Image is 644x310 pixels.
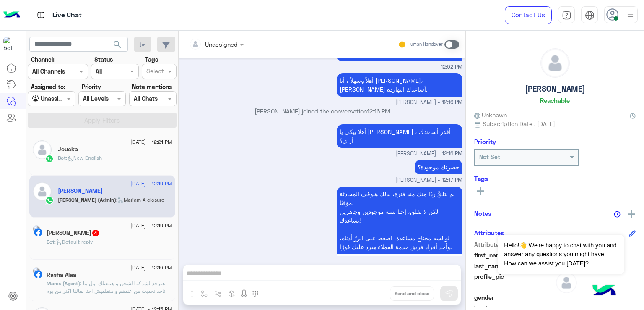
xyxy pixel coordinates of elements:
[474,229,504,236] h6: Attributes
[498,235,624,274] span: Hello!👋 We're happy to chat with you and answer any questions you might have. How can we assist y...
[474,240,554,249] span: Attribute Name
[31,82,65,91] label: Assigned to:
[396,99,462,107] span: [PERSON_NAME] - 12:16 PM
[145,66,164,77] div: Select
[33,225,40,233] img: picture
[34,228,42,236] img: Facebook
[556,293,636,302] span: null
[474,175,636,182] h6: Tags
[31,55,55,64] label: Channel:
[474,293,554,302] span: gender
[94,55,113,64] label: Status
[34,270,42,278] img: Facebook
[131,264,172,271] span: [DATE] - 12:16 PM
[66,155,102,161] span: : New English
[132,82,172,91] label: Note mentions
[390,286,434,301] button: Send and close
[47,229,100,236] h5: Rania Mohamed
[556,272,577,293] img: defaultAdmin.png
[558,6,575,24] a: tab
[55,239,93,245] span: : Default reply
[116,197,164,203] span: : Mariam A closure
[47,280,80,286] span: Marex (Agent)
[525,84,585,94] h5: [PERSON_NAME]
[47,280,167,309] span: هنرجع لشركه الشحن و هنبعتلك اول ما ناخد تحديث من عندهم و متقلقيش احنا بقالنا اكتر من يوم بنتابع ع...
[562,11,571,20] img: tab
[585,11,595,20] img: tab
[589,276,619,306] img: hulul-logo.png
[474,110,507,119] span: Unknown
[614,211,621,218] img: notes
[441,63,462,71] span: 12:02 PM
[628,210,635,218] img: add
[107,37,128,55] button: search
[367,108,390,115] span: 12:16 PM
[625,10,636,21] img: profile
[474,262,554,271] span: last_name
[58,155,66,161] span: Bot
[541,49,569,77] img: defaultAdmin.png
[408,41,443,48] small: Human Handover
[112,39,122,50] span: search
[474,272,554,292] span: profile_pic
[131,222,172,229] span: [DATE] - 12:19 PM
[396,176,462,184] span: [PERSON_NAME] - 12:17 PM
[3,37,18,52] img: 317874714732967
[47,239,55,245] span: Bot
[36,10,46,20] img: tab
[505,6,552,24] a: Contact Us
[33,267,40,275] img: picture
[474,210,491,217] h6: Notes
[33,182,52,201] img: defaultAdmin.png
[3,6,20,24] img: Logo
[396,150,462,158] span: [PERSON_NAME] - 12:16 PM
[474,251,554,260] span: first_name
[92,230,99,236] span: 4
[45,155,54,163] img: WhatsApp
[145,55,158,64] label: Tags
[540,97,570,104] h6: Reachable
[58,197,116,203] span: [PERSON_NAME] (Admin)
[45,196,54,205] img: WhatsApp
[182,107,462,116] p: [PERSON_NAME] joined the conversation
[58,146,78,153] h5: Joucka
[28,113,177,128] button: Apply Filters
[337,73,462,97] p: 2/9/2025, 12:16 PM
[483,119,555,128] span: Subscription Date : [DATE]
[52,10,82,21] p: Live Chat
[131,180,172,187] span: [DATE] - 12:19 PM
[337,124,462,148] p: 2/9/2025, 12:16 PM
[58,187,103,194] h5: Yasmine
[131,138,172,146] span: [DATE] - 12:21 PM
[474,138,496,145] h6: Priority
[82,82,101,91] label: Priority
[47,271,76,278] h5: Rasha Alaa
[415,160,462,174] p: 2/9/2025, 12:17 PM
[337,187,462,254] p: 2/9/2025, 12:19 PM
[33,140,52,159] img: defaultAdmin.png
